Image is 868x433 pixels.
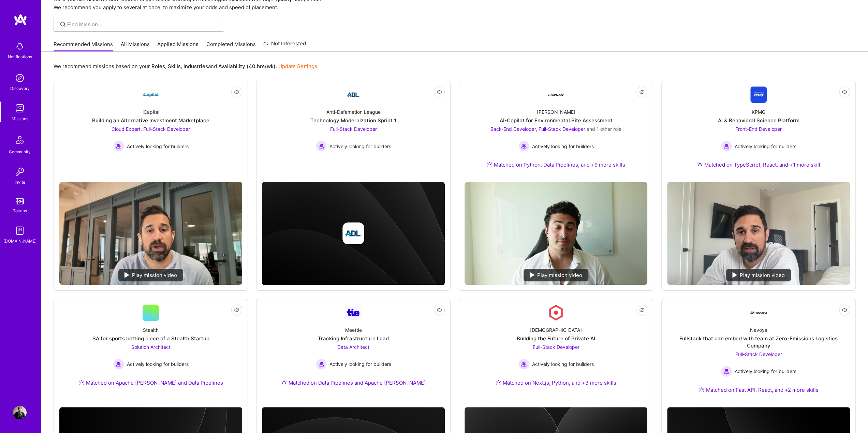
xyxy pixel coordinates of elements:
[518,141,529,152] img: Actively looking for builders
[487,161,492,167] img: Ateam Purple Icon
[234,89,239,95] i: icon EyeClosed
[721,141,732,152] img: Actively looking for builders
[124,272,129,278] img: play
[262,305,445,402] a: Company LogoMeettieTracking Infrastructure LeadData Architect Actively looking for buildersActive...
[465,182,647,285] img: No Mission
[59,20,67,28] i: icon SearchGrey
[842,89,847,95] i: icon EyeClosed
[337,344,369,350] span: Data Architect
[697,161,820,168] div: Matched on TypeScript, React, and +1 more skill
[127,143,189,150] span: Actively looking for builders
[127,360,189,368] span: Actively looking for builders
[262,87,445,176] a: Company LogoAnti-Defamation LeagueTechnology Modernization Sprint 1Full-Stack Developer Actively ...
[533,344,579,350] span: Full-Stack Developer
[262,182,445,285] img: cover
[143,87,159,103] img: Company Logo
[143,108,159,115] div: iCapital
[732,272,737,278] img: play
[316,359,327,370] img: Actively looking for builders
[532,360,594,368] span: Actively looking for builders
[490,126,585,132] span: Back-End Developer, Full-Stack Developer
[530,326,582,334] div: [DEMOGRAPHIC_DATA]
[345,305,362,320] img: Company Logo
[13,406,27,419] img: User Avatar
[639,89,645,95] i: icon EyeClosed
[735,351,782,357] span: Full-Stack Developer
[667,335,850,349] div: Fullstack that can embed with team at Zero-Emissions Logistics Company
[16,198,24,204] img: tokens
[10,85,30,92] div: Discovery
[92,117,209,124] div: Building an Alternative Investment Marketplace
[842,307,847,313] i: icon EyeClosed
[281,379,426,386] div: Matched on Data Pipelines and Apache [PERSON_NAME]
[532,143,594,150] span: Actively looking for builders
[587,126,621,132] span: and 1 other role
[218,63,276,69] b: Availability (40 hrs/wk)
[530,272,534,278] img: play
[143,326,159,334] div: Stealth
[500,117,613,124] div: AI-Copilot for Environmental Site Assessment
[113,359,124,370] img: Actively looking for builders
[750,305,767,321] img: Company Logo
[3,237,36,245] div: [DOMAIN_NAME]
[13,165,27,179] img: Invite
[118,269,183,281] div: Play mission video
[437,307,442,313] i: icon EyeClosed
[157,41,198,52] a: Applied Missions
[59,182,242,285] img: No Mission
[14,14,27,26] img: logo
[735,126,782,132] span: Front-End Developer
[113,141,124,152] img: Actively looking for builders
[310,117,396,124] div: Technology Modernization Sprint 1
[316,141,327,152] img: Actively looking for builders
[345,87,362,103] img: Company Logo
[54,63,317,70] p: We recommend missions based on your , , and .
[487,161,625,168] div: Matched on Python, Data Pipelines, and +9 more skills
[234,307,239,313] i: icon EyeClosed
[437,89,442,95] i: icon EyeClosed
[752,108,765,115] div: KPMG
[699,386,819,393] div: Matched on Fast API, React, and +2 more skills
[329,360,391,368] span: Actively looking for builders
[721,366,732,377] img: Actively looking for builders
[496,380,501,385] img: Ateam Purple Icon
[79,380,84,385] img: Ateam Purple Icon
[12,132,28,148] img: Community
[318,335,389,342] div: Tracking Infrastructure Lead
[67,21,219,28] input: Find Mission...
[79,379,223,386] div: Matched on Apache [PERSON_NAME] and Data Pipelines
[735,143,796,150] span: Actively looking for builders
[9,148,31,155] div: Community
[326,108,381,115] div: Anti-Defamation League
[13,40,27,53] img: bell
[13,224,27,237] img: guide book
[517,335,595,342] div: Building the Future of Private AI
[735,368,796,375] span: Actively looking for builders
[329,143,391,150] span: Actively looking for builders
[465,305,647,402] a: Company Logo[DEMOGRAPHIC_DATA]Building the Future of Private AIFull-Stack Developer Actively look...
[697,161,703,167] img: Ateam Purple Icon
[11,406,28,419] a: User Avatar
[548,305,564,321] img: Company Logo
[206,41,256,52] a: Completed Missions
[8,53,32,60] div: Notifications
[263,40,306,52] a: Not Interested
[151,63,165,69] b: Roles
[537,108,575,115] div: [PERSON_NAME]
[750,87,767,103] img: Company Logo
[667,87,850,176] a: Company LogoKPMGAI & Behavioral Science PlatformFront-End Developer Actively looking for builders...
[183,63,208,69] b: Industries
[59,305,242,402] a: StealthSA for sports betting piece of a Stealth StartupSolution Architect Actively looking for bu...
[112,126,190,132] span: Cloud Expert, Full-Stack Developer
[667,182,850,285] img: No Mission
[278,63,317,69] a: Update Settings
[121,41,150,52] a: All Missions
[92,335,209,342] div: SA for sports betting piece of a Stealth Startup
[168,63,181,69] b: Skills
[524,269,588,281] div: Play mission video
[15,179,25,186] div: Invite
[750,326,767,334] div: Nevoya
[667,305,850,402] a: Company LogoNevoyaFullstack that can embed with team at Zero-Emissions Logistics CompanyFull-Stac...
[13,207,27,214] div: Tokens
[12,115,28,122] div: Missions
